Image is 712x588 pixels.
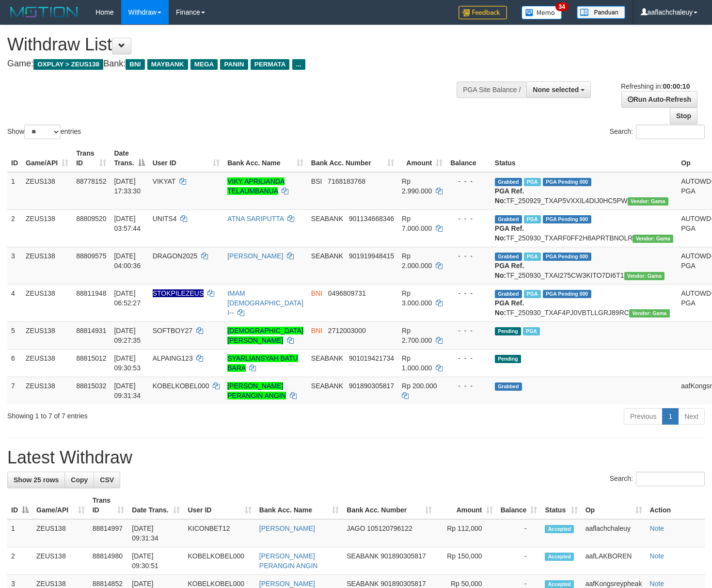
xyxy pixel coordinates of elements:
[22,284,72,321] td: ZEUS138
[251,59,290,70] span: PERMATA
[153,354,193,362] span: ALPAING123
[524,253,541,261] span: Marked by aafkaynarin
[22,209,72,247] td: ZEUS138
[311,252,343,260] span: SEABANK
[227,327,303,344] a: [DEMOGRAPHIC_DATA][PERSON_NAME]
[153,382,209,390] span: KOBELKOBEL000
[545,553,574,561] span: Accepted
[633,235,673,243] span: Vendor URL: https://trx31.1velocity.biz
[128,492,184,519] th: Date Trans.: activate to sort column ascending
[114,252,141,270] span: [DATE] 04:00:36
[543,290,591,298] span: PGA Pending
[153,289,204,297] span: Nama rekening ada tanda titik/strip, harap diedit
[22,377,72,404] td: ZEUS138
[7,349,22,377] td: 6
[32,492,89,519] th: Game/API: activate to sort column ascending
[89,492,128,519] th: Trans ID: activate to sort column ascending
[223,144,307,172] th: Bank Acc. Name: activate to sort column ascending
[495,215,522,223] span: Grabbed
[76,327,106,334] span: 88814931
[450,288,487,298] div: - - -
[446,144,491,172] th: Balance
[610,472,705,486] label: Search:
[497,519,541,547] td: -
[402,289,432,307] span: Rp 3.000.000
[184,547,255,575] td: KOBELKOBEL000
[100,476,114,484] span: CSV
[7,247,22,284] td: 3
[555,2,569,11] span: 34
[533,86,579,94] span: None selected
[402,177,432,195] span: Rp 2.990.000
[311,354,343,362] span: SEABANK
[220,59,248,70] span: PANIN
[184,492,255,519] th: User ID: activate to sort column ascending
[436,519,496,547] td: Rp 112,000
[402,327,432,344] span: Rp 2.700.000
[402,252,432,270] span: Rp 2.000.000
[450,251,487,261] div: - - -
[650,524,665,532] a: Note
[380,580,426,588] span: Copy 901890305817 to clipboard
[347,580,379,588] span: SEABANK
[495,355,521,363] span: Pending
[495,253,522,261] span: Grabbed
[646,492,705,519] th: Action
[94,472,120,488] a: CSV
[582,547,646,575] td: aafLAKBOREN
[347,524,365,532] span: JAGO
[153,215,177,222] span: UNITS4
[577,6,625,19] img: panduan.png
[7,472,65,488] a: Show 25 rows
[402,382,437,390] span: Rp 200.000
[76,382,106,390] span: 88815032
[450,326,487,335] div: - - -
[495,327,521,335] span: Pending
[402,215,432,232] span: Rp 7.000.000
[292,59,305,70] span: ...
[128,519,184,547] td: [DATE] 09:31:34
[7,547,32,575] td: 2
[255,492,343,519] th: Bank Acc. Name: activate to sort column ascending
[114,177,141,195] span: [DATE] 17:33:30
[110,144,148,172] th: Date Trans.: activate to sort column descending
[402,354,432,372] span: Rp 1.000.000
[491,284,677,321] td: TF_250930_TXAF4PJ0VBTLLGRJ89RC
[328,177,365,185] span: Copy 7168183768 to clipboard
[495,299,524,317] b: PGA Ref. No:
[7,5,81,19] img: MOTION_logo.png
[522,6,562,19] img: Button%20Memo.svg
[7,492,32,519] th: ID: activate to sort column descending
[328,289,366,297] span: Copy 0496809731 to clipboard
[450,214,487,223] div: - - -
[259,552,318,570] a: [PERSON_NAME] PERANGIN ANGIN
[7,448,705,467] h1: Latest Withdraw
[491,209,677,247] td: TF_250930_TXARF0FF2H8APRTBNOLR
[22,172,72,210] td: ZEUS138
[89,519,128,547] td: 88814997
[650,580,665,588] a: Note
[22,321,72,349] td: ZEUS138
[126,59,144,70] span: BNI
[524,290,541,298] span: Marked by aafsreyleap
[398,144,446,172] th: Amount: activate to sort column ascending
[450,176,487,186] div: - - -
[610,125,705,139] label: Search:
[491,247,677,284] td: TF_250930_TXAI275CW3KITO7DI6T1
[227,252,283,260] a: [PERSON_NAME]
[227,177,285,195] a: VIKY APRILIANDA TELAUMBANUA
[24,125,61,139] select: Showentries
[628,197,668,206] span: Vendor URL: https://trx31.1velocity.biz
[114,354,141,372] span: [DATE] 09:30:53
[311,382,343,390] span: SEABANK
[149,144,224,172] th: User ID: activate to sort column ascending
[227,289,303,317] a: IMAM [DEMOGRAPHIC_DATA] I--
[7,284,22,321] td: 4
[153,252,198,260] span: DRAGON2025
[153,327,192,334] span: SOFTBOY27
[491,144,677,172] th: Status
[678,408,705,425] a: Next
[311,177,322,185] span: BSI
[349,354,394,362] span: Copy 901019421734 to clipboard
[621,91,697,108] a: Run Auto-Refresh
